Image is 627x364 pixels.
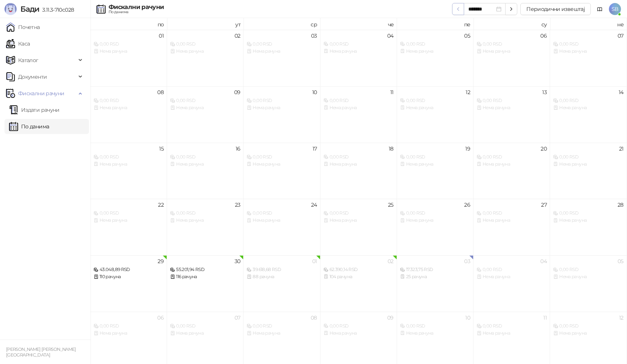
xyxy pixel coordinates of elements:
[170,273,240,280] div: 116 рачуна
[247,217,317,224] div: Нема рачуна
[90,143,167,199] td: 2025-09-15
[553,273,623,280] div: Нема рачуна
[465,315,470,320] div: 10
[109,10,164,14] div: По данима
[553,97,623,104] div: 0,00 RSD
[311,315,317,320] div: 08
[550,255,627,312] td: 2025-10-05
[323,210,394,217] div: 0,00 RSD
[464,259,470,264] div: 03
[170,154,240,161] div: 0,00 RSD
[94,154,164,161] div: 0,00 RSD
[247,330,317,337] div: Нема рачуна
[18,53,38,68] span: Каталог
[323,161,394,168] div: Нема рачуна
[159,146,164,151] div: 15
[553,330,623,337] div: Нема рачуна
[542,90,547,95] div: 13
[244,30,320,86] td: 2025-09-03
[167,18,244,30] th: ут
[543,315,547,320] div: 11
[323,97,394,104] div: 0,00 RSD
[244,143,320,199] td: 2025-09-17
[235,315,241,320] div: 07
[323,217,394,224] div: Нема рачуна
[541,202,547,207] div: 27
[550,18,627,30] th: не
[323,48,394,55] div: Нема рачуна
[474,199,550,255] td: 2025-09-27
[477,48,547,55] div: Нема рачуна
[313,146,317,151] div: 17
[94,210,164,217] div: 0,00 RSD
[159,33,164,38] div: 01
[167,199,244,255] td: 2025-09-23
[397,143,474,199] td: 2025-09-19
[390,90,394,95] div: 11
[234,90,241,95] div: 09
[400,330,470,337] div: Нема рачуна
[90,18,167,30] th: по
[618,33,624,38] div: 07
[236,146,241,151] div: 16
[235,259,241,264] div: 30
[320,30,397,86] td: 2025-09-04
[397,30,474,86] td: 2025-09-05
[550,30,627,86] td: 2025-09-07
[553,161,623,168] div: Нема рачуна
[170,266,240,273] div: 55.201,94 RSD
[387,315,394,320] div: 09
[94,323,164,330] div: 0,00 RSD
[247,210,317,217] div: 0,00 RSD
[90,255,167,312] td: 2025-09-29
[477,104,547,111] div: Нема рачуна
[170,97,240,104] div: 0,00 RSD
[477,217,547,224] div: Нема рачуна
[39,6,74,13] span: 3.11.3-710c028
[247,97,317,104] div: 0,00 RSD
[244,18,320,30] th: ср
[18,69,47,84] span: Документи
[465,146,470,151] div: 19
[244,199,320,255] td: 2025-09-24
[400,104,470,111] div: Нема рачуна
[247,154,317,161] div: 0,00 RSD
[6,36,30,51] a: Каса
[609,3,621,15] span: SB
[167,255,244,312] td: 2025-09-30
[94,330,164,337] div: Нема рачуна
[94,48,164,55] div: Нема рачуна
[157,90,164,95] div: 08
[618,259,624,264] div: 05
[170,217,240,224] div: Нема рачуна
[247,273,317,280] div: 88 рачуна
[474,30,550,86] td: 2025-09-06
[157,315,164,320] div: 06
[553,48,623,55] div: Нема рачуна
[235,33,241,38] div: 02
[320,255,397,312] td: 2025-10-02
[540,33,547,38] div: 06
[474,143,550,199] td: 2025-09-20
[477,323,547,330] div: 0,00 RSD
[247,266,317,273] div: 39.618,68 RSD
[323,104,394,111] div: Нема рачуна
[397,199,474,255] td: 2025-09-26
[247,323,317,330] div: 0,00 RSD
[170,161,240,168] div: Нема рачуна
[94,273,164,280] div: 110 рачуна
[618,202,624,207] div: 28
[170,48,240,55] div: Нема рачуна
[477,161,547,168] div: Нема рачуна
[323,323,394,330] div: 0,00 RSD
[9,102,60,117] a: Издати рачуни
[94,266,164,273] div: 43.048,89 RSD
[323,154,394,161] div: 0,00 RSD
[477,330,547,337] div: Нема рачуна
[520,3,591,15] button: Периодични извештај
[553,41,623,48] div: 0,00 RSD
[619,146,624,151] div: 21
[388,202,394,207] div: 25
[312,90,317,95] div: 10
[323,266,394,273] div: 62.390,14 RSD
